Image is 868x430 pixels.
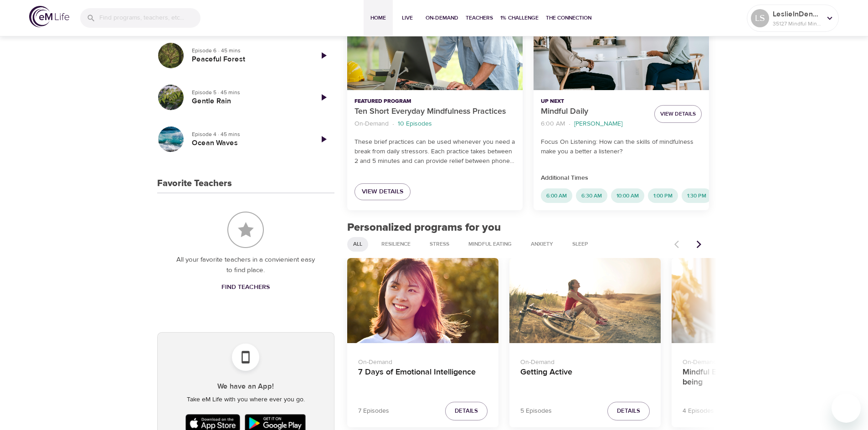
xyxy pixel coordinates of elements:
[576,192,607,200] span: 6:30 AM
[358,406,389,416] p: 7 Episodes
[445,402,488,420] button: Details
[175,255,316,275] p: All your favorite teachers in a convienient easy to find place.
[29,6,69,27] img: logo
[541,118,647,130] nav: breadcrumb
[354,183,411,200] a: View Details
[192,96,305,106] h5: Gentle Rain
[541,106,647,118] p: Mindful Daily
[354,118,515,130] nav: breadcrumb
[500,13,539,23] span: 1% Challenge
[192,88,305,96] p: Episode 5 · 45 mins
[617,406,640,416] span: Details
[546,13,591,23] span: The Connection
[541,173,702,183] p: Additional Times
[313,128,334,150] a: Play Episode
[773,9,821,20] p: LeslieInDenver
[611,192,644,200] span: 10:00 AM
[347,237,368,252] div: All
[607,402,650,420] button: Details
[375,237,416,252] div: Resilience
[682,192,712,200] span: 1:30 PM
[463,240,517,248] span: Mindful Eating
[574,119,622,129] p: [PERSON_NAME]
[541,188,572,203] div: 6:00 AM
[611,188,644,203] div: 10:00 AM
[218,279,273,296] a: Find Teachers
[683,406,714,416] p: 4 Episodes
[520,367,650,389] h4: Getting Active
[313,86,334,108] a: Play Episode
[227,212,264,248] img: Favorite Teachers
[520,406,552,416] p: 5 Episodes
[376,240,416,248] span: Resilience
[683,367,812,389] h4: Mindful Eating: A Path to Well-being
[313,45,334,66] a: Play Episode
[832,394,861,423] iframe: Button to launch messaging window
[354,119,389,129] p: On-Demand
[509,258,661,343] button: Getting Active
[348,240,368,248] span: All
[672,258,823,343] button: Mindful Eating: A Path to Well-being
[99,8,200,28] input: Find programs, teachers, etc...
[354,106,515,118] p: Ten Short Everyday Mindfulness Practices
[354,137,515,166] p: These brief practices can be used whenever you need a break from daily stressors. Each practice t...
[541,137,702,157] p: Focus On Listening: How can the skills of mindfulness make you a better a listener?
[455,406,478,416] span: Details
[165,382,327,391] h5: We have an App!
[660,109,696,119] span: View Details
[541,192,572,200] span: 6:00 AM
[541,119,565,129] p: 6:00 AM
[165,395,327,405] p: Take eM Life with you where ever you go.
[157,42,185,69] button: Peaceful Forest
[347,221,709,234] h2: Personalized programs for you
[567,240,594,248] span: Sleep
[192,130,305,138] p: Episode 4 · 45 mins
[221,282,270,293] span: Find Teachers
[576,188,607,203] div: 6:30 AM
[396,13,418,23] span: Live
[424,240,455,248] span: Stress
[192,138,305,148] h5: Ocean Waves
[751,9,769,27] div: LS
[358,354,488,367] p: On-Demand
[520,354,650,367] p: On-Demand
[682,188,712,203] div: 1:30 PM
[354,97,515,106] p: Featured Program
[424,237,455,252] div: Stress
[362,186,403,197] span: View Details
[157,84,185,111] button: Gentle Rain
[192,46,305,55] p: Episode 6 · 45 mins
[462,237,518,252] div: Mindful Eating
[569,118,570,130] li: ·
[358,367,488,389] h4: 7 Days of Emotional Intelligence
[566,237,594,252] div: Sleep
[683,354,812,367] p: On-Demand
[689,234,709,254] button: Next items
[157,178,232,189] h3: Favorite Teachers
[157,126,185,153] button: Ocean Waves
[426,13,458,23] span: On-Demand
[773,20,821,28] p: 35127 Mindful Minutes
[525,237,559,252] div: Anxiety
[367,13,389,23] span: Home
[648,188,678,203] div: 1:00 PM
[648,192,678,200] span: 1:00 PM
[392,118,394,130] li: ·
[525,240,559,248] span: Anxiety
[654,105,702,123] button: View Details
[192,55,305,64] h5: Peaceful Forest
[541,97,647,106] p: Up Next
[398,119,432,129] p: 10 Episodes
[466,13,493,23] span: Teachers
[347,258,498,343] button: 7 Days of Emotional Intelligence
